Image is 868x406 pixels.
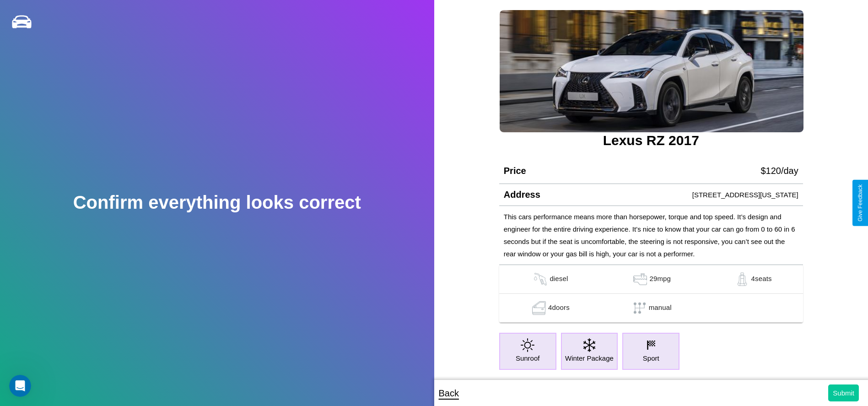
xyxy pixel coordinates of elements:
p: Back [439,385,459,401]
div: Give Feedback [857,184,863,222]
img: gas [531,272,550,286]
p: This cars performance means more than horsepower, torque and top speed. It’s design and engineer ... [504,211,798,260]
p: [STREET_ADDRESS][US_STATE] [692,189,798,201]
button: Submit [828,384,859,401]
p: Winter Package [565,352,614,364]
img: gas [631,272,649,286]
p: 29 mpg [649,272,671,286]
h4: Address [504,189,540,200]
p: $ 120 /day [760,162,798,179]
p: 4 doors [548,301,570,315]
iframe: Intercom live chat [9,375,31,397]
p: Sport [643,352,659,364]
img: gas [530,301,548,315]
p: manual [649,301,672,315]
p: diesel [550,272,568,286]
p: Sunroof [516,352,540,364]
table: simple table [499,265,803,323]
p: 4 seats [751,272,772,286]
img: gas [733,272,751,286]
h2: Confirm everything looks correct [73,192,361,213]
h4: Price [504,166,526,176]
h3: Lexus RZ 2017 [499,133,803,148]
